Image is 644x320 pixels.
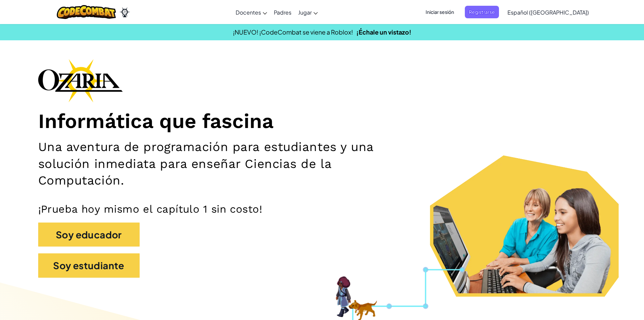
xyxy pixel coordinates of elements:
a: ¡Échale un vistazo! [356,28,411,36]
img: CodeCombat logo [57,5,116,19]
button: Soy estudiante [38,253,140,278]
p: ¡Prueba hoy mismo el capítulo 1 sin costo! [38,202,606,216]
span: ¡NUEVO! ¡CodeCombat se viene a Roblox! [233,28,353,36]
button: Registrarse [465,6,499,18]
a: Padres [270,3,295,21]
button: Soy educador [38,222,140,247]
span: Español ([GEOGRAPHIC_DATA]) [507,9,589,16]
h2: Una aventura de programación para estudiantes y una solución inmediata para enseñar Ciencias de l... [38,138,419,189]
span: Jugar [298,9,312,16]
button: Iniciar sesión [422,6,458,18]
a: Docentes [232,3,270,21]
a: Español ([GEOGRAPHIC_DATA]) [504,3,592,21]
h1: Informática que fascina [38,109,606,134]
img: Ozaria branding logo [38,59,123,102]
img: Ozaria [119,7,130,17]
a: Jugar [295,3,321,21]
span: Docentes [236,9,261,16]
